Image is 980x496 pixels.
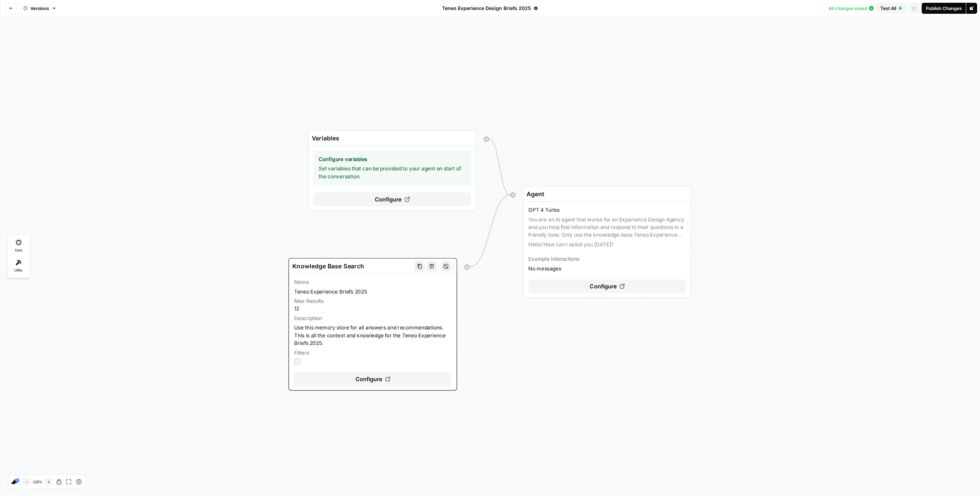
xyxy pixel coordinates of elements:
[294,278,451,286] span: Name
[312,134,469,142] input: Step Name
[442,5,531,12] span: Teneo Experience Design Briefs 2025
[19,3,61,14] button: Versions
[294,297,451,305] span: Max Results
[438,3,542,14] button: Teneo Experience Design Briefs 2025
[876,3,907,14] button: Test All
[527,190,684,198] input: Step Name
[17,479,18,482] text: 5
[829,5,867,12] span: All changes saved
[523,202,691,297] button: GPT 4 TurboYou are an AI agent that works for an Experience Design Agency and you help find infor...
[9,237,28,256] div: Data
[294,349,451,357] span: Filters
[294,315,451,322] span: Description
[470,195,510,267] g: Edge from 6b2fb2e9-c08c-4aae-a8f9-e31792b6d159 to initial
[308,146,476,210] button: Configure variablesSet variables that can be provided to your agent on start of the conversation....
[294,288,451,295] span: Teneo Experience Briefs 2025
[922,3,966,14] button: Publish Changes
[319,156,466,163] span: Configure variables
[375,195,402,204] span: Configure
[489,139,510,195] g: Edge from start to initial
[880,5,896,12] span: Test All
[15,478,19,483] a: 5
[356,375,383,383] span: Configure
[590,282,617,290] span: Configure
[6,3,17,14] button: Go back
[308,130,477,211] div: Configure variablesSet variables that can be provided to your agent on start of the conversation....
[289,274,457,390] button: NameTeneo Experience Briefs 2025Max Results12DescriptionUse this memory store for all answers and...
[313,150,471,186] div: Set variables that can be provided to your agent on start of the conversation.
[926,5,962,12] div: Publish Changes
[294,324,451,347] span: Use this memory store for all answers and recommendations. This is all the context and knowledge ...
[32,480,43,484] span: 125 %
[289,258,457,390] div: NameTeneo Experience Briefs 2025Max Results12DescriptionUse this memory store for all answers and...
[292,262,411,270] input: Step Name
[30,5,49,12] span: Versions
[9,257,28,276] div: Utility
[294,297,451,313] div: 12
[523,186,691,298] div: GPT 4 TurboYou are an AI agent that works for an Experience Design Agency and you help find infor...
